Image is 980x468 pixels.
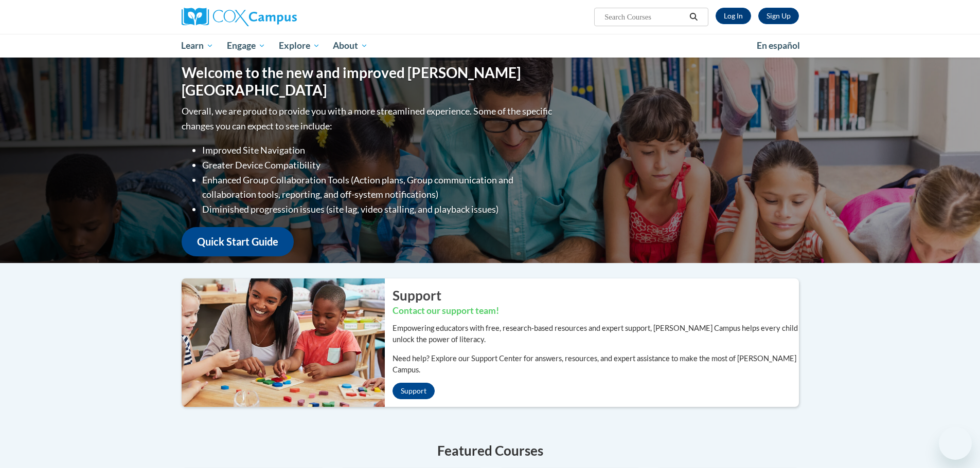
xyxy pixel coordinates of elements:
[202,173,555,202] li: Enhanced Group Collaboration Tools (Action plans, Group communication and collaboration tools, re...
[750,35,807,57] a: En español
[326,34,375,58] a: About
[182,64,555,99] h1: Welcome to the new and improved [PERSON_NAME][GEOGRAPHIC_DATA]
[182,227,294,256] a: Quick Start Guide
[182,441,799,461] h4: Featured Courses
[174,278,385,407] img: ...
[202,158,555,173] li: Greater Device Compatibility
[202,143,555,158] li: Improved Site Navigation
[279,40,320,52] span: Explore
[686,11,701,23] button: Search
[393,323,799,345] p: Empowering educators with free, research-based resources and expert support, [PERSON_NAME] Campus...
[182,104,555,134] p: Overall, we are proud to provide you with a more streamlined experience. Some of the specific cha...
[272,34,327,58] a: Explore
[758,8,799,24] a: Register
[939,427,972,460] iframe: Button to launch messaging window
[220,34,272,58] a: Engage
[393,286,799,305] h2: Support
[603,11,686,23] input: Search Courses
[202,202,555,217] li: Diminished progression issues (site lag, video stalling, and playback issues)
[757,40,800,51] span: En español
[182,8,297,26] img: Cox Campus
[175,34,221,58] a: Learn
[393,353,799,376] p: Need help? Explore our Support Center for answers, resources, and expert assistance to make the m...
[227,40,265,52] span: Engage
[393,305,799,317] h3: Contact our support team!
[333,40,368,52] span: About
[716,8,751,24] a: Log In
[166,34,814,58] div: Main menu
[182,8,377,26] a: Cox Campus
[181,40,213,52] span: Learn
[393,383,435,399] a: Support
